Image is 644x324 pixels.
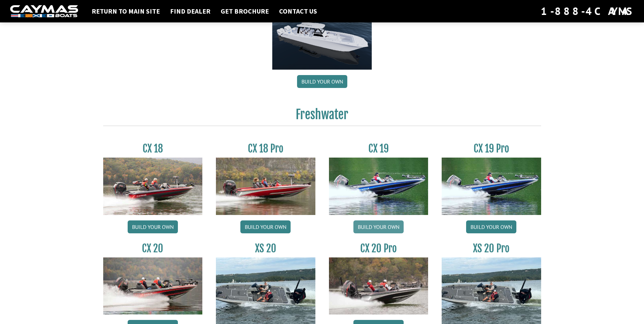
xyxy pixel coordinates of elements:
[216,142,315,155] h3: CX 18 Pro
[329,142,428,155] h3: CX 19
[276,7,320,16] a: Contact Us
[240,220,291,233] a: Build your own
[167,7,214,16] a: Find Dealer
[216,242,315,255] h3: XS 20
[88,7,163,16] a: Return to main site
[272,10,372,70] img: 44ct_background.png
[297,75,347,88] a: Build your own
[103,257,203,314] img: CX-20_thumbnail.jpg
[541,4,634,19] div: 1-888-4CAYMAS
[217,7,272,16] a: Get Brochure
[10,5,78,18] img: white-logo-c9c8dbefe5ff5ceceb0f0178aa75bf4bb51f6bca0971e226c86eb53dfe498488.png
[442,142,541,155] h3: CX 19 Pro
[216,158,315,215] img: CX-18SS_thumbnail.jpg
[329,257,428,314] img: CX-20Pro_thumbnail.jpg
[442,242,541,255] h3: XS 20 Pro
[128,220,178,233] a: Build your own
[329,158,428,215] img: CX19_thumbnail.jpg
[103,142,203,155] h3: CX 18
[103,158,203,215] img: CX-18S_thumbnail.jpg
[103,242,203,255] h3: CX 20
[353,220,404,233] a: Build your own
[329,242,428,255] h3: CX 20 Pro
[466,220,516,233] a: Build your own
[103,107,541,126] h2: Freshwater
[442,158,541,215] img: CX19_thumbnail.jpg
